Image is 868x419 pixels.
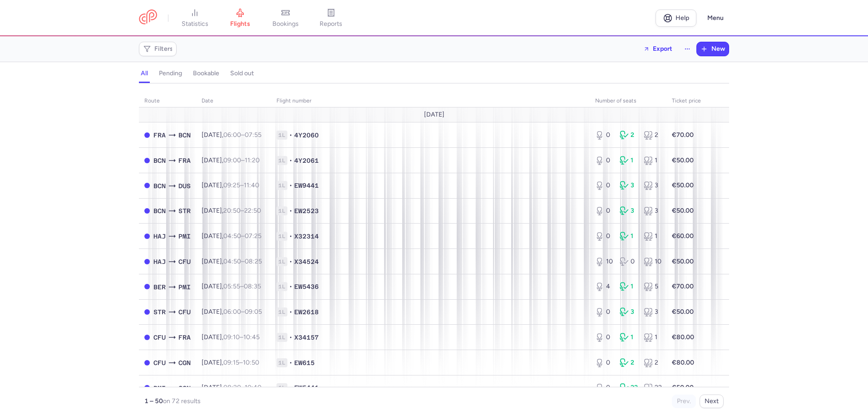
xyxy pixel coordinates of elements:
div: 1 [644,232,661,241]
time: 09:05 [245,308,262,316]
div: 1 [620,232,637,241]
span: 1L [276,282,287,291]
div: 1 [620,333,637,342]
span: EW5436 [294,282,319,291]
span: CFU [153,358,166,368]
time: 09:00 [223,156,241,164]
span: BCN [153,156,166,166]
h4: pending [159,69,182,78]
div: 3 [620,307,637,317]
strong: 1 – 50 [144,397,163,405]
span: FRA [153,130,166,140]
time: 20:50 [223,207,241,214]
span: X34157 [294,333,319,342]
h4: sold out [230,69,254,78]
span: [DATE], [202,384,261,391]
span: CGN [178,358,191,368]
span: BCN [153,181,166,191]
span: 1L [276,181,287,190]
span: CFU [178,257,191,267]
div: 0 [595,232,612,241]
time: 07:25 [245,232,261,240]
span: 1L [276,156,287,165]
span: • [289,383,292,392]
div: 3 [644,181,661,190]
span: CFU [153,332,166,342]
time: 08:25 [245,258,262,265]
span: [DATE], [202,333,260,341]
span: X32314 [294,232,319,241]
time: 07:55 [245,131,261,139]
span: – [223,359,259,366]
span: HAJ [153,257,166,267]
span: EW9441 [294,181,319,190]
span: [DATE], [202,283,261,290]
div: 3 [620,206,637,215]
time: 08:20 [223,384,241,391]
time: 08:35 [244,283,261,290]
time: 11:40 [244,181,259,189]
strong: €60.00 [672,232,694,240]
h4: all [141,69,148,78]
span: • [289,282,292,291]
span: – [223,232,261,240]
span: – [223,258,262,265]
span: flights [230,20,250,28]
div: 0 [595,206,612,215]
span: FRA [178,156,191,166]
span: – [223,283,261,290]
time: 10:45 [243,333,260,341]
span: [DATE], [202,359,259,366]
div: 0 [595,358,612,367]
span: [DATE], [202,308,262,316]
span: 1L [276,206,287,215]
div: 3 [620,181,637,190]
time: 22:50 [244,207,261,214]
button: Next [700,395,724,408]
span: 1L [276,232,287,241]
a: reports [308,8,354,28]
div: 10 [644,257,661,266]
span: Export [653,45,672,52]
th: Flight number [271,94,590,108]
span: • [289,333,292,342]
div: 2 [644,358,661,367]
strong: €50.00 [672,308,694,316]
time: 09:15 [223,359,239,366]
time: 05:55 [223,283,240,290]
time: 10:50 [243,359,259,366]
strong: €50.00 [672,156,694,164]
div: 1 [620,282,637,291]
button: Filters [139,42,176,56]
a: Help [656,10,696,27]
span: DUS [178,181,191,191]
strong: €80.00 [672,359,694,366]
span: • [289,181,292,190]
th: Ticket price [666,94,706,108]
span: FRA [178,332,191,342]
span: 1L [276,307,287,317]
div: 2 [644,131,661,140]
div: 5 [644,282,661,291]
span: [DATE], [202,232,261,240]
time: 04:50 [223,232,241,240]
span: STR [178,206,191,216]
th: route [139,94,196,108]
div: 4 [595,282,612,291]
span: Filters [154,45,173,53]
time: 06:00 [223,308,241,316]
div: 1 [620,156,637,165]
strong: €70.00 [672,131,694,139]
span: EW615 [294,358,315,367]
span: 1L [276,131,287,140]
span: CGN [178,383,191,393]
div: 0 [595,181,612,190]
span: – [223,207,261,214]
div: 3 [644,307,661,317]
button: Menu [702,10,729,27]
strong: €50.00 [672,181,694,189]
span: – [223,333,260,341]
span: – [223,384,261,391]
span: • [289,206,292,215]
span: BER [153,282,166,292]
